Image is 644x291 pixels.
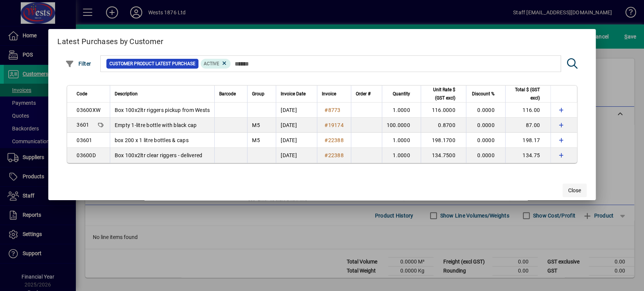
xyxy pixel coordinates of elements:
[328,107,341,113] span: 8773
[115,122,197,128] span: Empty 1-litre bottle with black cap
[324,122,328,128] span: #
[382,103,421,118] td: 1.0000
[421,148,466,163] td: 134.7500
[77,152,96,158] span: 03600D
[252,90,271,98] div: Group
[201,59,231,69] mat-chip: Product Activation Status: Active
[382,148,421,163] td: 1.0000
[472,90,495,98] span: Discount %
[563,184,587,197] button: Close
[77,90,105,98] div: Code
[466,103,505,118] td: 0.0000
[328,152,344,158] span: 22388
[115,90,210,98] div: Description
[505,133,550,148] td: 198.17
[356,90,377,98] div: Order #
[322,90,336,98] span: Invoice
[77,137,92,143] span: 03601
[322,90,346,98] div: Invoice
[510,86,540,102] span: Total $ (GST excl)
[276,148,317,163] td: [DATE]
[387,90,417,98] div: Quantity
[471,90,501,98] div: Discount %
[252,137,260,143] span: M5
[65,61,91,67] span: Filter
[426,86,455,102] span: Unit Rate $ (GST excl)
[322,121,346,129] a: #19174
[421,118,466,133] td: 0.8700
[281,90,306,98] span: Invoice Date
[505,103,550,118] td: 116.00
[328,122,344,128] span: 19174
[510,86,547,102] div: Total $ (GST excl)
[356,90,370,98] span: Order #
[276,118,317,133] td: [DATE]
[115,107,210,113] span: Box 100x2ltr riggers pickup from Wests
[421,133,466,148] td: 198.1700
[219,90,236,98] span: Barcode
[281,90,312,98] div: Invoice Date
[115,90,138,98] span: Description
[63,57,93,70] button: Filter
[322,151,346,159] a: #22388
[328,137,344,143] span: 22388
[115,137,189,143] span: box 200 x 1 litre bottles & caps
[382,133,421,148] td: 1.0000
[276,133,317,148] td: [DATE]
[109,60,195,67] span: Customer Product Latest Purchase
[505,118,550,133] td: 87.00
[115,152,203,158] span: Box 100x2ltr clear riggers - delivered
[324,137,328,143] span: #
[77,122,89,128] span: 3601
[324,152,328,158] span: #
[393,90,410,98] span: Quantity
[219,90,243,98] div: Barcode
[322,106,343,114] a: #8773
[204,61,219,66] span: Active
[252,90,264,98] span: Group
[421,103,466,118] td: 116.0000
[324,107,328,113] span: #
[382,118,421,133] td: 100.0000
[466,118,505,133] td: 0.0000
[276,103,317,118] td: [DATE]
[48,29,596,51] h2: Latest Purchases by Customer
[568,187,581,195] span: Close
[77,90,87,98] span: Code
[322,136,346,144] a: #22388
[77,107,100,113] span: 03600XW
[426,86,462,102] div: Unit Rate $ (GST excl)
[505,148,550,163] td: 134.75
[252,122,260,128] span: M5
[466,133,505,148] td: 0.0000
[466,148,505,163] td: 0.0000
